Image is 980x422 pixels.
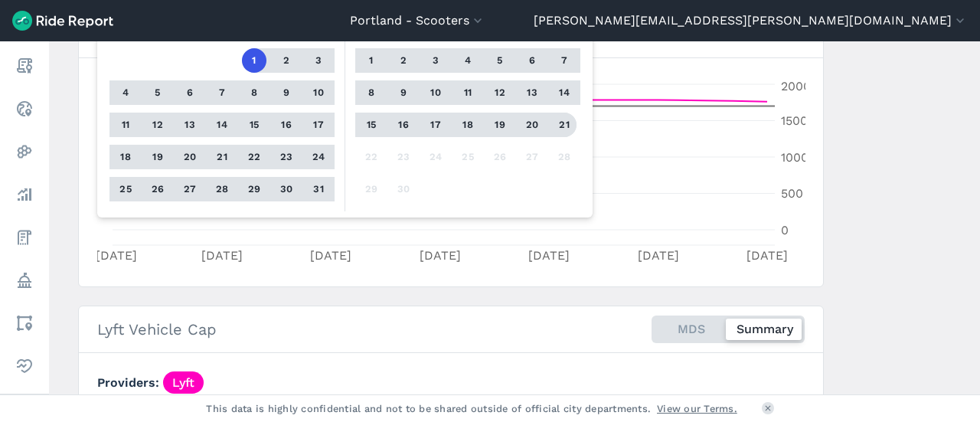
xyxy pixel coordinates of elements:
[201,248,243,263] tspan: [DATE]
[113,80,138,105] button: 4
[552,113,577,137] button: 21
[113,113,138,137] button: 11
[488,113,512,137] button: 19
[11,95,38,123] a: Realtime
[488,80,512,105] button: 12
[178,113,202,137] button: 13
[350,11,485,30] button: Portland - Scooters
[552,48,577,73] button: 7
[274,177,299,201] button: 30
[391,177,416,201] button: 30
[420,248,461,263] tspan: [DATE]
[242,48,266,73] button: 1
[145,113,170,137] button: 12
[638,248,679,263] tspan: [DATE]
[391,113,416,137] button: 16
[242,113,266,137] button: 15
[306,113,331,137] button: 17
[163,371,204,394] a: Lyft
[359,113,384,137] button: 15
[11,309,38,337] a: Areas
[359,48,384,73] button: 1
[781,79,811,93] tspan: 2000
[520,80,544,105] button: 13
[306,177,331,201] button: 31
[178,145,202,169] button: 20
[11,181,38,208] a: Analyze
[210,113,234,137] button: 14
[520,48,544,73] button: 6
[746,248,788,263] tspan: [DATE]
[242,177,266,201] button: 29
[306,48,331,73] button: 3
[781,186,803,201] tspan: 500
[423,80,448,105] button: 10
[781,113,808,128] tspan: 1500
[552,145,577,169] button: 28
[534,11,968,30] button: [PERSON_NAME][EMAIL_ADDRESS][PERSON_NAME][DOMAIN_NAME]
[781,223,789,237] tspan: 0
[423,48,448,73] button: 3
[456,48,480,73] button: 4
[488,48,512,73] button: 5
[145,177,170,201] button: 26
[306,145,331,169] button: 24
[391,80,416,105] button: 9
[113,145,138,169] button: 18
[274,113,299,137] button: 16
[96,248,137,263] tspan: [DATE]
[657,401,737,416] a: View our Terms.
[145,80,170,105] button: 5
[552,80,577,105] button: 14
[306,80,331,105] button: 10
[423,145,448,169] button: 24
[113,177,138,201] button: 25
[310,248,351,263] tspan: [DATE]
[242,80,266,105] button: 8
[528,248,570,263] tspan: [DATE]
[488,145,512,169] button: 26
[359,177,384,201] button: 29
[97,375,163,390] span: Providers
[520,145,544,169] button: 27
[178,80,202,105] button: 6
[210,145,234,169] button: 21
[274,80,299,105] button: 9
[145,145,170,169] button: 19
[520,113,544,137] button: 20
[11,52,38,80] a: Report
[456,80,480,105] button: 11
[781,150,808,165] tspan: 1000
[11,267,38,294] a: Policy
[11,352,38,380] a: Health
[210,177,234,201] button: 28
[12,11,113,31] img: Ride Report
[274,48,299,73] button: 2
[391,145,416,169] button: 23
[359,80,384,105] button: 8
[178,177,202,201] button: 27
[242,145,266,169] button: 22
[423,113,448,137] button: 17
[97,318,217,341] h2: Lyft Vehicle Cap
[391,48,416,73] button: 2
[210,80,234,105] button: 7
[359,145,384,169] button: 22
[11,224,38,251] a: Fees
[11,138,38,165] a: Heatmaps
[456,145,480,169] button: 25
[274,145,299,169] button: 23
[456,113,480,137] button: 18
